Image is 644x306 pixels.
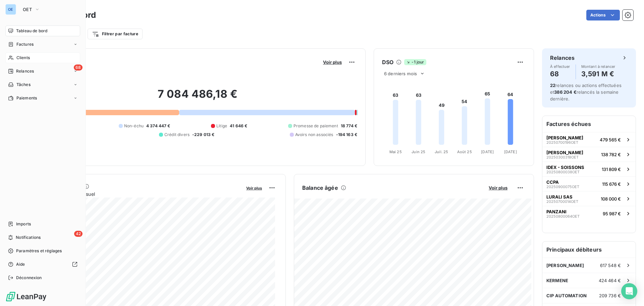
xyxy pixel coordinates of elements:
[16,82,31,88] span: Tâches
[546,165,584,170] span: IDEX - SOISSONS
[546,179,559,185] span: CCPA
[546,185,579,189] span: 20250900075OET
[5,4,16,15] div: OE
[601,152,621,157] span: 138 782 €
[600,263,621,268] span: 617 548 €
[321,59,344,65] button: Voir plus
[621,283,637,299] div: Open Intercom Messenger
[504,149,517,154] tspan: [DATE]
[546,194,573,200] span: LURALI SAS
[244,185,264,191] button: Voir plus
[16,95,37,101] span: Paiements
[599,278,621,283] span: 424 464 €
[74,64,83,71] span: 68
[550,54,575,62] h6: Relances
[489,185,507,190] span: Voir plus
[389,149,402,154] tspan: Mai 25
[600,137,621,142] span: 479 565 €
[336,132,358,138] span: -194 163 €
[546,293,587,298] span: CIP AUTOMATION
[546,140,578,144] span: 20250700196OET
[603,211,621,216] span: 95 987 €
[601,196,621,202] span: 108 000 €
[487,185,509,191] button: Voir plus
[435,149,448,154] tspan: Juil. 25
[550,64,570,69] span: À effectuer
[16,28,47,34] span: Tableau de bord
[550,83,555,88] span: 22
[546,209,567,214] span: PANZANI
[146,123,170,129] span: 4 374 447 €
[602,167,621,172] span: 131 809 €
[404,59,426,65] span: -1 jour
[16,55,30,61] span: Clients
[16,248,62,254] span: Paramètres et réglages
[302,184,338,192] h6: Balance âgée
[542,176,636,191] button: CCPA20250900075OET115 676 €
[546,155,579,159] span: 20250300318OET
[230,123,247,129] span: 41 646 €
[457,149,472,154] tspan: Août 25
[546,200,578,204] span: 20250700014OET
[586,10,620,20] button: Actions
[124,123,144,129] span: Non-échu
[16,221,31,227] span: Imports
[246,186,262,190] span: Voir plus
[542,242,636,258] h6: Principaux débiteurs
[16,41,34,47] span: Factures
[16,68,34,74] span: Relances
[384,71,417,76] span: 6 derniers mois
[550,83,622,101] span: relances ou actions effectuées et relancés la semaine dernière.
[599,293,621,298] span: 209 736 €
[602,181,621,187] span: 115 676 €
[192,132,215,138] span: -229 013 €
[216,123,227,129] span: Litige
[382,58,393,66] h6: DSO
[542,147,636,162] button: [PERSON_NAME]20250300318OET138 782 €
[164,132,190,138] span: Crédit divers
[542,116,636,132] h6: Factures échues
[5,259,80,270] a: Aide
[546,170,580,174] span: 20250800038OET
[546,278,568,283] span: KERMENE
[293,123,338,129] span: Promesse de paiement
[16,275,42,281] span: Déconnexion
[88,29,143,39] button: Filtrer par facture
[5,291,47,302] img: Logo LeanPay
[546,263,584,268] span: [PERSON_NAME]
[74,231,83,237] span: 42
[546,135,583,140] span: [PERSON_NAME]
[323,59,342,65] span: Voir plus
[581,64,615,69] span: Montant à relancer
[38,190,241,198] span: Chiffre d'affaires mensuel
[412,149,425,154] tspan: Juin 25
[550,69,570,79] h4: 68
[481,149,494,154] tspan: [DATE]
[546,214,580,218] span: 20250800064OET
[23,7,32,12] span: OET
[542,206,636,221] button: PANZANI20250800064OET95 987 €
[295,132,333,138] span: Avoirs non associés
[542,162,636,176] button: IDEX - SOISSONS20250800038OET131 809 €
[554,89,576,95] span: 386 204 €
[341,123,357,129] span: 18 774 €
[542,132,636,147] button: [PERSON_NAME]20250700196OET479 565 €
[581,69,615,79] h4: 3,591 M €
[546,150,583,155] span: [PERSON_NAME]
[16,234,41,241] span: Notifications
[38,87,357,107] h2: 7 084 486,18 €
[16,261,25,267] span: Aide
[542,191,636,206] button: LURALI SAS20250700014OET108 000 €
